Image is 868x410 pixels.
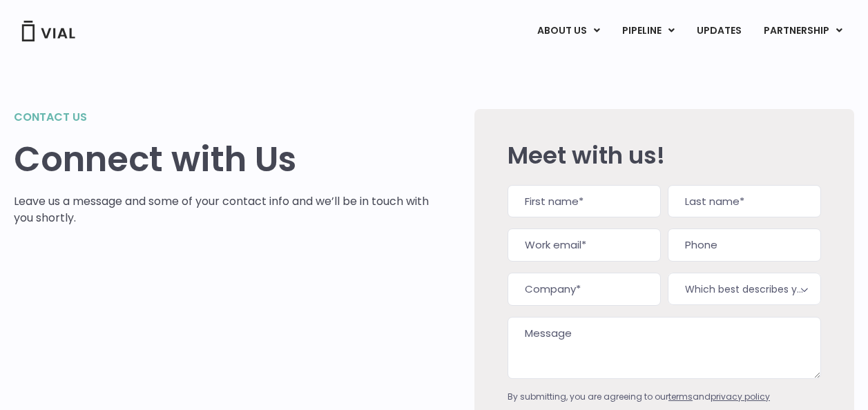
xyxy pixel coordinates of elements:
input: First name* [508,185,661,218]
input: Work email* [508,228,661,262]
h1: Connect with Us [14,139,433,179]
a: UPDATES [686,19,752,43]
span: Which best describes you?* [668,273,821,305]
input: Phone [668,228,821,262]
input: Last name* [668,185,821,218]
a: PIPELINEMenu Toggle [611,19,685,43]
a: terms [668,391,693,402]
a: PARTNERSHIPMenu Toggle [753,19,853,43]
a: privacy policy [711,391,770,402]
input: Company* [508,273,661,306]
h2: Meet with us! [508,142,821,168]
img: Vial Logo [21,21,76,41]
p: Leave us a message and some of your contact info and we’ll be in touch with you shortly. [14,193,433,226]
h2: Contact us [14,109,433,126]
div: By submitting, you are agreeing to our and [508,391,821,403]
a: ABOUT USMenu Toggle [526,19,610,43]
